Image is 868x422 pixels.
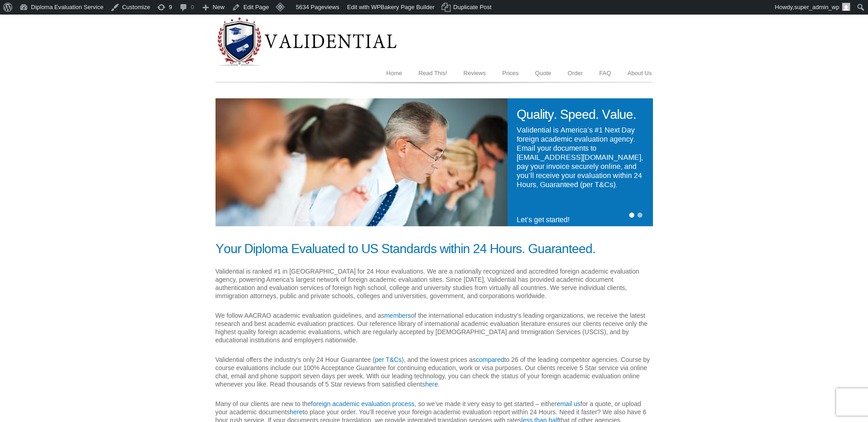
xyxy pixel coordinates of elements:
[216,356,653,388] p: Validential offers the industry’s only 24 Hour Guarantee ( ), and the lowest prices as to 26 of t...
[629,213,636,219] a: 1
[378,65,411,82] a: Home
[410,65,455,82] a: Read This!
[425,381,438,388] a: here
[290,408,303,416] a: here
[476,356,504,363] a: compared
[311,400,415,407] a: foreign academic evaluation process
[517,122,644,189] h4: Validential is America’s #1 Next Day foreign academic evaluation agency. Email your documents to ...
[591,65,619,82] a: FAQ
[216,311,653,344] p: We follow AACRAO academic evaluation guidelines, and as of the international education industry’s...
[560,65,591,82] a: Order
[216,16,398,66] img: Diploma Evaluation Service
[517,212,644,224] h4: Let’s get started!
[619,65,660,82] a: About Us
[384,312,411,319] a: members
[216,267,653,300] p: Validential is ranked #1 in [GEOGRAPHIC_DATA] for 24 Hour evaluations. We are a nationally recogn...
[375,356,402,363] a: per T&Cs
[494,65,527,82] a: Prices
[455,65,494,82] a: Reviews
[637,213,644,219] a: 2
[216,98,508,226] img: Validential
[794,4,839,10] span: super_admin_wp
[216,242,653,256] h1: Your Diploma Evaluated to US Standards within 24 Hours. Guaranteed.
[527,65,559,82] a: Quote
[557,400,580,407] a: email us
[517,107,644,122] h1: Quality. Speed. Value.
